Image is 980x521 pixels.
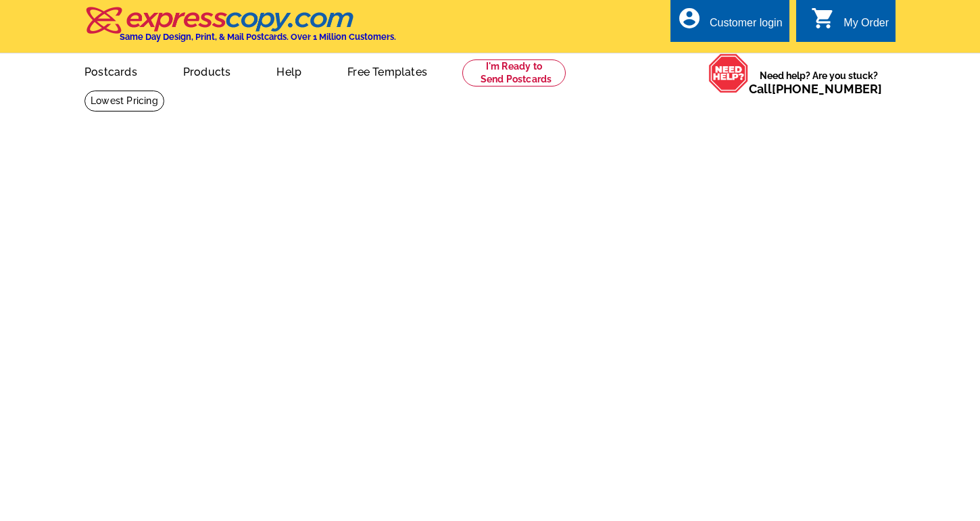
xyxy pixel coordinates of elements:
[811,15,889,32] a: shopping_cart My Order
[63,55,159,86] a: Postcards
[708,53,749,93] img: help
[677,15,783,32] a: account_circle Customer login
[843,17,889,36] div: My Order
[772,82,882,96] a: [PHONE_NUMBER]
[162,55,253,86] a: Products
[677,6,702,30] i: account_circle
[326,55,449,86] a: Free Templates
[749,69,889,96] span: Need help? Are you stuck?
[255,55,323,86] a: Help
[710,17,783,36] div: Customer login
[120,32,396,42] h4: Same Day Design, Print, & Mail Postcards. Over 1 Million Customers.
[811,6,835,30] i: shopping_cart
[749,82,882,96] span: Call
[84,16,396,42] a: Same Day Design, Print, & Mail Postcards. Over 1 Million Customers.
